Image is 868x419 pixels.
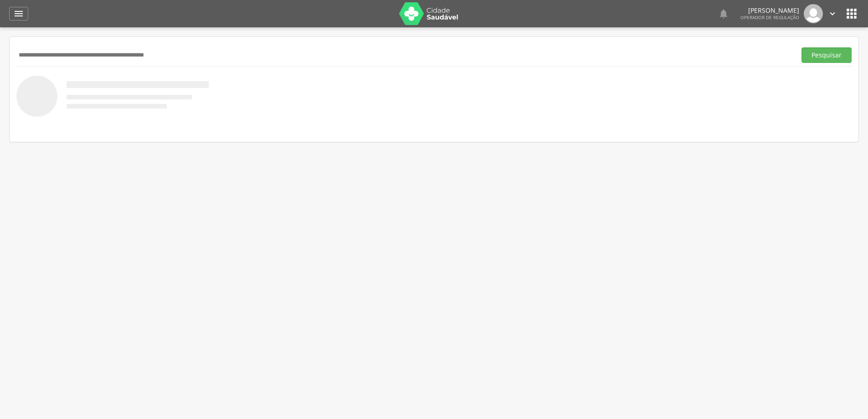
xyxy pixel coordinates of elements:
[801,47,852,63] button: Pesquisar
[740,7,799,14] p: [PERSON_NAME]
[827,4,837,23] a: 
[827,9,837,19] i: 
[9,7,28,21] a: 
[13,8,24,19] i: 
[718,8,729,19] i: 
[740,14,799,21] span: Operador de regulação
[718,4,729,23] a: 
[844,6,859,21] i: 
